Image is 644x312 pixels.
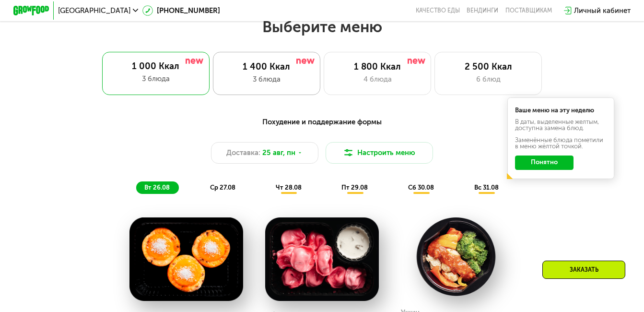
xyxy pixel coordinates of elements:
[144,184,170,191] span: вт 26.08
[416,7,460,14] a: Качество еды
[222,74,311,84] div: 3 блюда
[111,73,200,84] div: 3 блюда
[515,119,606,131] div: В даты, выделенные желтым, доступна замена блюд.
[29,17,616,36] h2: Выберите меню
[226,147,260,158] span: Доставка:
[57,117,586,128] div: Похудение и поддержание формы
[262,147,295,158] span: 25 авг, пн
[333,61,422,72] div: 1 800 Ккал
[505,7,552,14] div: поставщикам
[542,261,625,279] div: Заказать
[574,5,631,16] div: Личный кабинет
[515,107,606,113] div: Ваше меню на эту неделю
[58,7,130,14] span: [GEOGRAPHIC_DATA]
[111,61,200,72] div: 1 000 Ккал
[467,7,498,14] a: Вендинги
[142,5,220,16] a: [PHONE_NUMBER]
[515,137,606,149] div: Заменённые блюда пометили в меню жёлтой точкой.
[326,142,433,164] button: Настроить меню
[333,74,422,84] div: 4 блюда
[210,184,235,191] span: ср 27.08
[276,184,302,191] span: чт 28.08
[474,184,499,191] span: вс 31.08
[222,61,311,72] div: 1 400 Ккал
[341,184,368,191] span: пт 29.08
[444,74,533,84] div: 6 блюд
[444,61,533,72] div: 2 500 Ккал
[515,156,573,170] button: Понятно
[408,184,434,191] span: сб 30.08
